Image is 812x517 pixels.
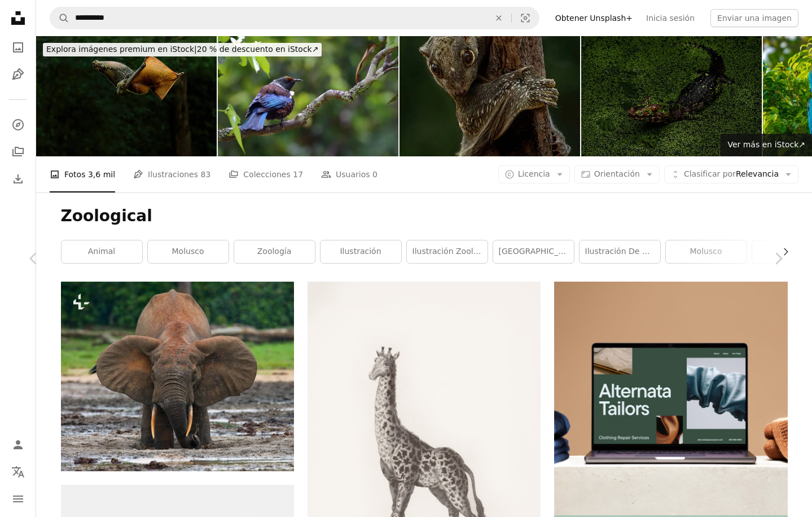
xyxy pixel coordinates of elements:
span: Relevancia [684,169,779,180]
a: Ilustraciones 83 [133,156,210,192]
form: Encuentra imágenes en todo el sitio [50,7,539,29]
a: ilustración [321,240,401,263]
span: Orientación [594,169,640,178]
button: Buscar en Unsplash [50,7,69,29]
a: Obtener Unsplash+ [548,9,639,27]
a: [GEOGRAPHIC_DATA] [493,240,574,263]
button: Clasificar porRelevancia [664,165,798,183]
a: Colecciones [7,141,29,163]
a: Explorar [7,113,29,136]
span: 17 [293,168,303,181]
a: Historial de descargas [7,168,29,190]
span: Explora imágenes premium en iStock | [46,45,197,54]
button: Enviar una imagen [710,9,798,27]
a: Ilustración de libro [580,240,660,263]
span: Licencia [518,169,550,178]
img: Close-up portrait of Tui - Prosthemadera novaeseelandiae - a famous New Zealand endemic honeyeate... [218,36,398,156]
button: Idioma [7,461,29,483]
a: molusco [148,240,229,263]
button: Borrar [486,7,511,29]
span: 20 % de descuento en iStock ↗ [46,45,318,54]
a: Molusco [666,240,747,263]
button: Orientación [574,165,660,183]
a: Ilustraciones [7,63,29,86]
a: Colecciones 17 [229,156,303,192]
a: Fotos [7,36,29,59]
a: Usuarios 0 [321,156,378,192]
span: Clasificar por [684,169,736,178]
a: zoología [234,240,315,263]
img: file-1707885205802-88dd96a21c72image [554,282,787,515]
img: Caimán enano, Caimán enano curvilíneo [581,36,762,156]
span: Ver más en iStock ↗ [727,140,805,149]
a: Ver más en iStock↗ [721,134,812,156]
button: Licencia [498,165,570,183]
a: Un dibujo detallado de una jirafa alta. [308,452,541,462]
button: Menú [7,488,29,510]
span: 0 [372,168,378,181]
img: Sunda flying lemur, Colugo [36,36,217,156]
a: Ilustración zoológica [407,240,488,263]
a: Explora imágenes premium en iStock|20 % de descuento en iStock↗ [36,36,328,63]
button: Búsqueda visual [512,7,539,29]
a: Siguiente [744,204,812,313]
img: Sunda Flying Lemur [400,36,580,156]
a: animal [62,240,142,263]
a: Iniciar sesión / Registrarse [7,433,29,456]
a: Inicia sesión [639,9,701,27]
span: 83 [200,168,210,181]
a: Elefante de bosque bebiendo agua de una fuente de agua. República Centroafricana. República del C... [61,371,294,382]
img: Elefante de bosque bebiendo agua de una fuente de agua. República Centroafricana. República del C... [61,282,294,471]
h1: Zoological [61,206,788,226]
